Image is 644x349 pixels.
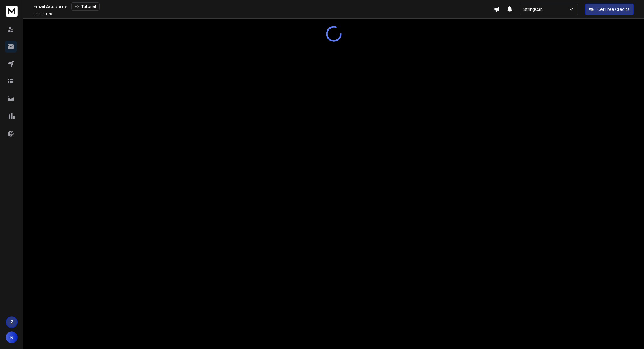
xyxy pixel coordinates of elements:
button: R [6,331,18,343]
p: Get Free Credits [597,6,630,12]
span: 0 / 0 [46,11,52,16]
p: StringCan [523,6,545,12]
p: Emails : [33,12,52,16]
button: Tutorial [71,2,100,11]
div: Email Accounts [33,2,494,11]
button: Get Free Credits [585,4,634,15]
